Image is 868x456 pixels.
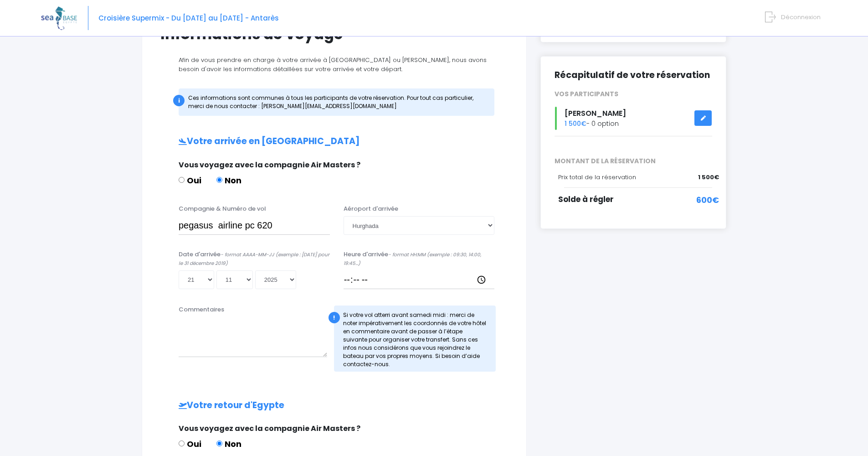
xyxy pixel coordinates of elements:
[781,13,821,21] span: Déconnexion
[344,250,495,268] label: Heure d'arrivée
[160,136,508,147] h2: Votre arrivée en [GEOGRAPHIC_DATA]
[565,108,626,119] span: [PERSON_NAME]
[558,194,614,205] span: Solde à régler
[98,13,279,23] span: Croisière Supermix - Du [DATE] au [DATE] - Antarès
[344,204,398,213] label: Aéroport d'arrivée
[565,119,586,128] span: 1 500€
[179,174,201,187] label: Oui
[548,89,719,99] div: VOS PARTICIPANTS
[548,156,719,166] span: MONTANT DE LA RÉSERVATION
[329,312,340,323] div: !
[216,440,222,446] input: Non
[216,438,241,450] label: Non
[160,56,508,73] p: Afin de vous prendre en charge à votre arrivée à [GEOGRAPHIC_DATA] ou [PERSON_NAME], nous avons b...
[334,306,496,372] div: Si votre vol atterri avant samedi midi : merci de noter impérativement les coordonnés de votre hô...
[179,250,330,268] label: Date d'arrivée
[179,440,185,446] input: Oui
[696,194,719,206] span: 600€
[179,177,185,183] input: Oui
[548,107,719,130] div: - 0 option
[179,88,494,116] div: Ces informations sont communes à tous les participants de votre réservation. Pour tout cas partic...
[344,251,481,267] i: - format HH:MM (exemple : 09:30, 14:00, 19:45...)
[179,438,201,450] label: Oui
[344,270,495,289] input: __:__
[160,25,508,43] h1: Informations de voyage
[179,423,360,434] span: Vous voyagez avec la compagnie Air Masters ?
[558,173,636,181] span: Prix total de la réservation
[555,70,712,81] h2: Récapitulatif de votre réservation
[179,305,224,314] label: Commentaires
[179,160,360,170] span: Vous voyagez avec la compagnie Air Masters ?
[160,400,508,411] h2: Votre retour d'Egypte
[216,174,241,187] label: Non
[179,204,266,213] label: Compagnie & Numéro de vol
[173,95,185,106] div: i
[216,177,222,183] input: Non
[179,251,329,267] i: - format AAAA-MM-JJ (exemple : [DATE] pour le 31 décembre 2019)
[698,173,719,182] span: 1 500€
